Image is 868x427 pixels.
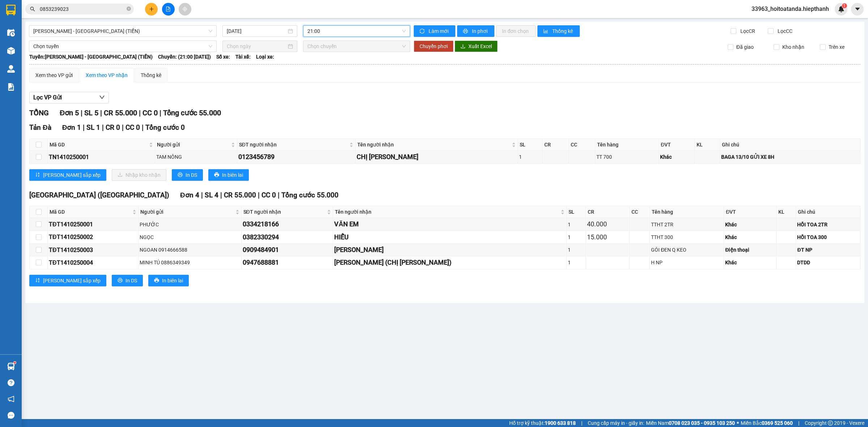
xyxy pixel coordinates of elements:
[162,277,183,285] span: In biên lai
[307,26,406,37] span: 21:00
[48,218,139,231] td: TĐT1410250001
[48,256,139,269] td: TĐT1410250004
[242,256,333,269] td: 0947688881
[86,123,100,132] span: SL 1
[8,396,14,402] span: notification
[518,139,542,151] th: SL
[166,7,171,12] span: file-add
[140,246,240,254] div: NGOAN 0914666588
[102,123,104,132] span: |
[239,141,348,149] span: SĐT người nhận
[43,171,101,179] span: [PERSON_NAME] sắp xếp
[29,169,106,181] button: sort-ascending[PERSON_NAME] sắp xếp
[140,221,240,229] div: PHƯỚC
[7,363,15,370] img: warehouse-icon
[455,40,498,52] button: downloadXuất Excel
[457,25,494,37] button: printerIn phơi
[762,420,793,426] strong: 0369 525 060
[140,208,234,216] span: Người gửi
[158,53,211,61] span: Chuyến: (21:00 [DATE])
[472,27,489,35] span: In phơi
[127,7,131,11] span: close-circle
[725,233,775,241] div: Khác
[797,233,859,241] div: HỒI TOA 300
[725,259,775,266] div: Khác
[587,219,628,229] div: 40.000
[543,29,549,34] span: bar-chart
[333,256,567,269] td: ANH DŨNG (CHỊ TUYỀN)
[587,232,628,242] div: 15.000
[237,151,356,163] td: 0123456789
[646,419,735,427] span: Miền Nam
[6,5,16,16] img: logo-vxr
[258,191,260,199] span: |
[62,123,81,132] span: Đơn 1
[156,153,236,161] div: TAM NÔNG
[122,123,124,132] span: |
[29,108,49,117] span: TỔNG
[227,27,286,35] input: 14/10/2025
[127,6,131,13] span: close-circle
[86,71,128,79] div: Xem theo VP nhận
[145,3,158,16] button: plus
[838,6,844,12] img: icon-new-feature
[50,141,148,149] span: Mã GD
[737,422,739,424] span: ⚪️
[796,206,860,218] th: Ghi chú
[8,379,14,386] span: question-circle
[567,206,586,218] th: SL
[542,139,569,151] th: CR
[429,27,450,35] span: Làm mới
[243,232,332,242] div: 0382330294
[568,259,584,266] div: 1
[725,221,775,229] div: Khác
[334,245,565,255] div: [PERSON_NAME]
[7,47,15,55] img: warehouse-icon
[50,208,131,216] span: Mã GD
[851,3,864,16] button: caret-down
[569,139,595,151] th: CC
[35,172,40,178] span: sort-ascending
[333,231,567,244] td: HIẾU
[660,153,693,161] div: Khác
[737,27,756,35] span: Lọc CR
[243,257,332,268] div: 0947688881
[243,208,326,216] span: SĐT người nhận
[826,43,847,51] span: Trên xe
[163,108,221,117] span: Tổng cước 55.000
[125,123,140,132] span: CC 0
[49,153,154,162] div: TN1410250001
[43,277,101,285] span: [PERSON_NAME] sắp xếp
[142,108,158,117] span: CC 0
[216,53,230,61] span: Số xe:
[33,41,212,52] span: Chọn tuyến
[157,141,230,149] span: Người gửi
[180,191,199,199] span: Đơn 4
[733,43,757,51] span: Đã giao
[651,259,723,266] div: H NP
[125,277,137,285] span: In DS
[224,191,256,199] span: CR 55.000
[140,259,240,266] div: MINH TÚ 0886349349
[141,71,161,79] div: Thống kê
[29,275,106,286] button: sort-ascending[PERSON_NAME] sắp xếp
[159,108,161,117] span: |
[205,191,218,199] span: SL 4
[99,94,105,100] span: down
[49,258,137,267] div: TĐT1410250004
[776,206,796,218] th: KL
[29,54,153,60] b: Tuyến: [PERSON_NAME] - [GEOGRAPHIC_DATA] (TIỀN)
[725,246,775,254] div: Điện thoại
[414,40,454,52] button: Chuyển phơi
[142,123,144,132] span: |
[356,151,518,163] td: CHỊ PHƯƠNG
[256,53,274,61] span: Loại xe:
[33,93,62,102] span: Lọc VP Gửi
[154,278,159,283] span: printer
[586,206,630,218] th: CR
[588,419,644,427] span: Cung cấp máy in - giấy in:
[182,7,187,12] span: aim
[48,151,155,163] td: TN1410250001
[7,83,15,91] img: solution-icon
[227,42,286,50] input: Chọn ngày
